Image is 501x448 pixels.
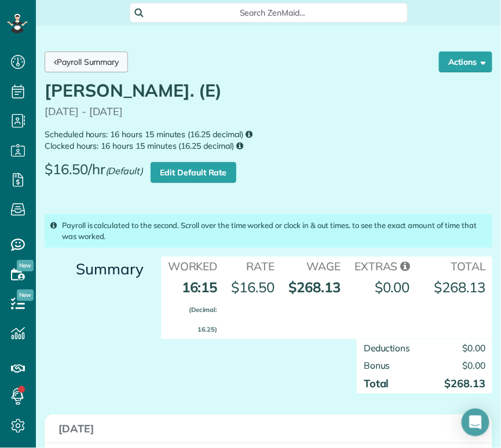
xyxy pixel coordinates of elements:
a: Edit Default Rate [151,162,236,183]
h3: [DATE] [58,423,478,435]
a: Payroll Summary [45,52,128,72]
span: $0.00 [462,342,485,354]
p: [DATE] - [DATE] [45,106,497,117]
strong: $268.13 [444,377,485,390]
button: Actions [439,52,492,72]
span: Deductions [364,342,411,354]
span: $16.50 [232,278,275,296]
h3: Summary [45,261,144,278]
th: Extras [348,256,417,274]
em: (Default) [105,165,144,177]
span: $0.00 [375,278,410,296]
div: Payroll is calculated to the second. Scroll over the time worked or clock in & out times. to see ... [45,214,492,248]
div: Open Intercom Messenger [462,409,489,436]
span: $0.00 [462,359,485,371]
strong: $268.13 [288,278,341,296]
span: $16.50/hr [45,161,149,186]
strong: 16:15 [182,278,218,336]
span: New [17,260,34,271]
strong: Total [364,377,389,390]
h1: [PERSON_NAME]. (E) [45,81,497,100]
th: Wage [281,256,348,274]
span: New [17,289,34,301]
th: Worked [161,256,225,274]
small: (Decimal: 16.25) [189,306,218,333]
th: Total [417,256,492,274]
th: Rate [225,256,282,274]
strong: $268.13 [434,278,485,296]
small: Scheduled hours: 16 hours 15 minutes (16.25 decimal) Clocked hours: 16 hours 15 minutes (16.25 de... [45,128,497,152]
span: Bonus [364,359,390,371]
